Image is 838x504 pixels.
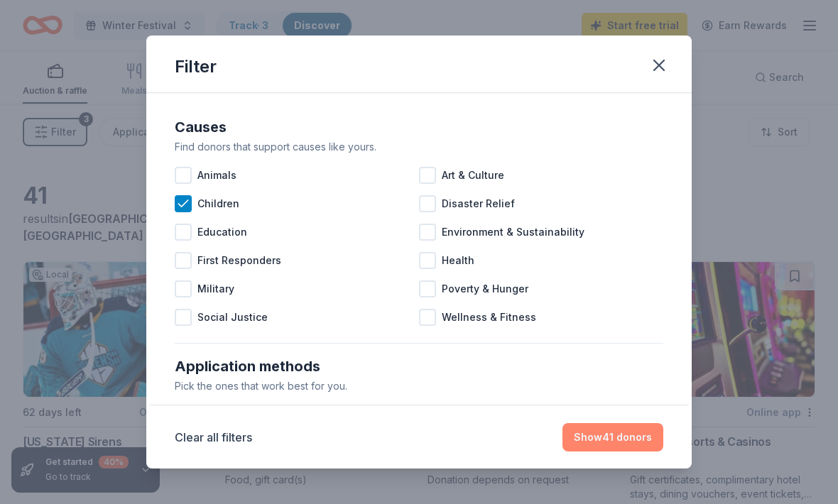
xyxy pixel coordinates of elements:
div: Causes [175,116,663,138]
span: Art & Culture [442,167,504,184]
span: Health [442,252,474,269]
span: Military [197,280,234,297]
span: First Responders [197,252,281,269]
span: Animals [197,167,236,184]
div: Pick the ones that work best for you. [175,378,663,395]
button: Show41 donors [562,423,663,451]
div: Filter [175,55,217,78]
span: Wellness & Fitness [442,309,536,326]
span: Education [197,224,247,241]
span: Environment & Sustainability [442,224,584,241]
div: Find donors that support causes like yours. [175,138,663,155]
span: Children [197,195,239,212]
span: Social Justice [197,309,268,326]
div: Application methods [175,355,663,378]
span: Disaster Relief [442,195,515,212]
span: Poverty & Hunger [442,280,528,297]
button: Clear all filters [175,429,252,446]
